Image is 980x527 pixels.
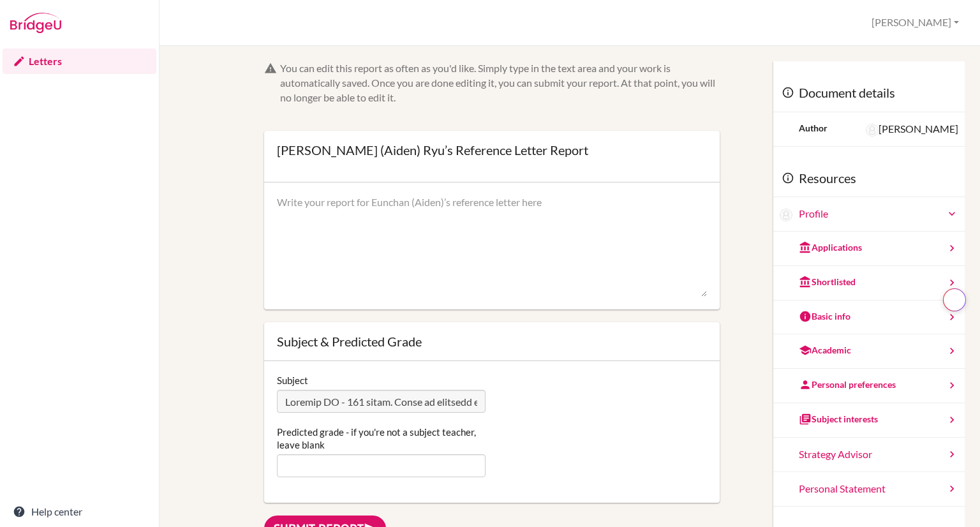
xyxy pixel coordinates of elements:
div: [PERSON_NAME] [866,122,958,137]
a: Academic [773,334,965,369]
a: Strategy Advisor [773,438,965,472]
a: Personal Statement [773,472,965,507]
img: Bridge-U [10,13,61,33]
div: Subject & Predicted Grade [277,335,707,348]
div: Document details [773,74,965,112]
div: Applications [799,241,862,254]
div: Academic [799,344,851,357]
a: Profile [799,207,958,221]
div: Resources [773,160,965,198]
img: Eunchan (Aiden) Ryu [780,209,792,221]
a: Basic info [773,301,965,335]
a: Personal preferences [773,369,965,403]
a: Letters [3,48,156,74]
div: You can edit this report as often as you'd like. Simply type in the text area and your work is au... [280,61,720,105]
div: Author [799,122,828,135]
img: Sara Morgan [866,124,879,137]
a: Subject interests [773,403,965,438]
div: Basic info [799,310,850,323]
label: Subject [277,374,308,387]
a: Shortlisted [773,266,965,301]
div: Shortlisted [799,276,856,288]
a: Help center [3,499,156,524]
div: [PERSON_NAME] (Aiden) Ryu’s Reference Letter Report [277,144,588,156]
div: Subject interests [799,413,878,426]
label: Predicted grade - if you're not a subject teacher, leave blank [277,426,486,451]
a: Applications [773,232,965,266]
div: Personal preferences [799,378,896,391]
button: [PERSON_NAME] [866,11,965,34]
